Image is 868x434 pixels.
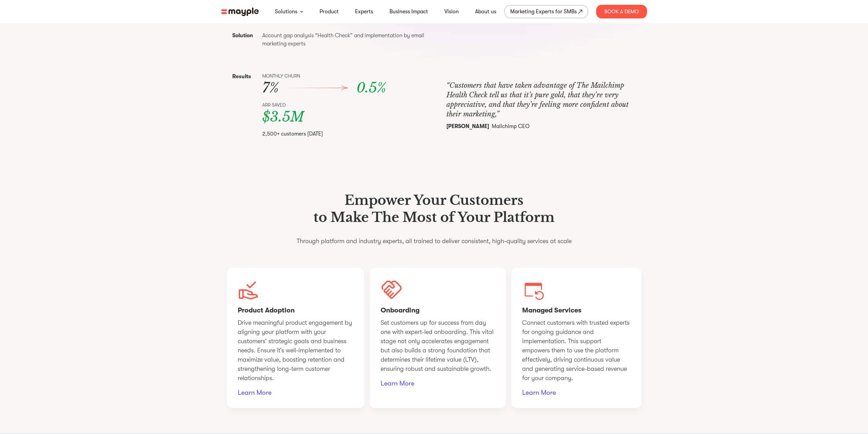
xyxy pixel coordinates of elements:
[287,85,348,90] img: right arrow
[262,109,418,125] div: $3.5M
[522,306,631,315] h4: Managed Services
[232,31,260,40] p: Solution
[389,8,428,16] a: Business Impact
[381,379,495,388] a: Learn More
[300,11,303,13] img: arrow-down
[262,80,418,96] div: 7%
[232,72,260,81] p: Results
[262,130,418,137] div: 2,500+ customers [DATE]
[596,5,647,18] div: Book A Demo
[522,318,631,383] p: Connect customers with trusted experts for ongoing guidance and implementation. This support empo...
[475,8,496,16] a: About us
[221,8,259,16] img: mayple-logo
[275,8,297,16] a: Solutions
[238,388,353,397] a: Learn More
[446,81,644,119] p: “Customers that have taken advantage of The Mailchimp Health Check tell us that it’s pure gold, t...
[356,80,418,96] div: 0.5%
[297,237,572,246] p: Through platform and industry experts, all trained to deliver consistent, high-quality services a...
[262,72,418,80] p: Monthly churn
[238,318,353,383] p: Drive meaningful product engagement by aligning your platform with your customers’ strategic goal...
[446,123,644,130] div: Mailchimp CEO
[355,8,373,16] a: Experts
[262,31,430,48] p: Account gap analysis “Health Check” and implementation by email marketing experts
[504,5,588,18] a: Marketing Experts for SMBs
[320,8,339,16] a: Product
[238,306,353,315] h4: Product Adoption
[446,123,489,130] div: [PERSON_NAME]
[381,318,495,374] p: Set customers up for success from day one with expert-led onboarding. This vital stage not only a...
[510,7,577,16] div: Marketing Experts for SMBs
[297,192,572,226] h1: Empower Your Customers to Make The Most of Your Platform
[262,101,418,109] p: ARR Saved
[522,388,631,397] a: Learn More
[444,8,459,16] a: Vision
[381,306,495,315] h4: Onboarding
